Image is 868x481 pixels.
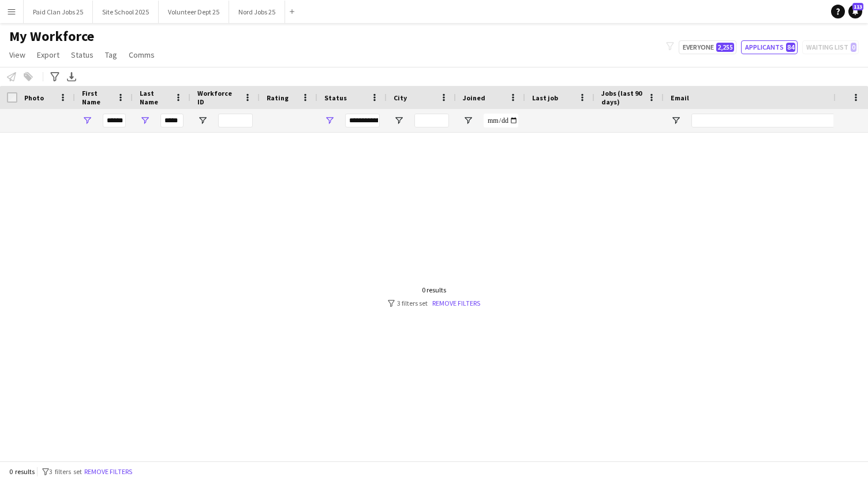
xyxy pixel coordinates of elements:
[218,114,253,127] input: Workforce ID Filter Input
[671,93,689,102] span: Email
[671,115,681,126] button: Open Filter Menu
[103,114,126,127] input: First Name Filter Input
[229,1,285,23] button: Nord Jobs 25
[140,115,150,126] button: Open Filter Menu
[24,93,44,102] span: Photo
[432,299,480,307] a: Remove filters
[5,47,30,62] a: View
[394,115,404,126] button: Open Filter Menu
[82,465,134,478] button: Remove filters
[394,93,407,102] span: City
[463,115,473,126] button: Open Filter Menu
[267,93,289,102] span: Rating
[37,50,59,60] span: Export
[852,3,863,10] span: 113
[197,115,208,126] button: Open Filter Menu
[414,114,449,127] input: City Filter Input
[9,50,25,60] span: View
[160,114,184,127] input: Last Name Filter Input
[388,285,480,294] div: 0 results
[82,89,112,106] span: First Name
[532,93,558,102] span: Last job
[716,43,734,52] span: 2,255
[324,93,347,102] span: Status
[24,1,93,23] button: Paid Clan Jobs 25
[601,89,643,106] span: Jobs (last 90 days)
[7,92,17,103] input: Column with Header Selection
[741,40,798,54] button: Applicants84
[484,114,518,127] input: Joined Filter Input
[197,89,239,106] span: Workforce ID
[32,47,64,62] a: Export
[65,70,78,84] app-action-btn: Export XLSX
[679,40,736,54] button: Everyone2,255
[49,467,82,476] span: 3 filters set
[48,70,62,84] app-action-btn: Advanced filters
[159,1,229,23] button: Volunteer Dept 25
[93,1,159,23] button: Site School 2025
[66,47,98,62] a: Status
[388,299,480,307] div: 3 filters set
[786,43,795,52] span: 84
[129,50,155,60] span: Comms
[9,28,94,45] span: My Workforce
[124,47,159,62] a: Comms
[324,115,335,126] button: Open Filter Menu
[463,93,485,102] span: Joined
[848,5,862,18] a: 113
[105,50,117,60] span: Tag
[100,47,122,62] a: Tag
[71,50,93,60] span: Status
[140,89,170,106] span: Last Name
[82,115,92,126] button: Open Filter Menu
